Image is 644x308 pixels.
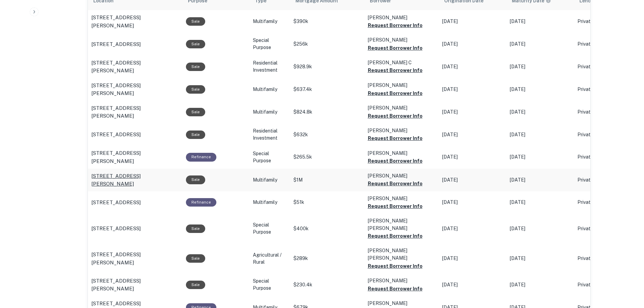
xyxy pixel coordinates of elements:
[510,86,571,93] p: [DATE]
[368,247,435,262] p: [PERSON_NAME] [PERSON_NAME]
[91,277,179,293] a: [STREET_ADDRESS][PERSON_NAME]
[510,153,571,161] p: [DATE]
[510,131,571,138] p: [DATE]
[293,86,361,93] p: $637.4k
[186,40,205,48] div: Sale
[510,109,571,116] p: [DATE]
[368,134,423,142] button: Request Borrower Info
[186,63,205,71] div: Sale
[186,224,205,233] div: Sale
[577,18,631,25] p: Private Money
[253,127,287,142] p: Residential Investment
[442,63,503,70] p: [DATE]
[368,202,423,210] button: Request Borrower Info
[293,225,361,232] p: $400k
[186,153,216,161] div: This loan purpose was for refinancing
[186,254,205,263] div: Sale
[577,199,631,206] p: Private Money
[91,224,179,233] a: [STREET_ADDRESS]
[577,281,631,288] p: Private Money
[368,44,423,52] button: Request Borrower Info
[510,63,571,70] p: [DATE]
[368,300,435,307] p: [PERSON_NAME]
[510,41,571,48] p: [DATE]
[293,109,361,116] p: $824.8k
[368,180,423,188] button: Request Borrower Info
[368,14,435,21] p: [PERSON_NAME]
[368,104,435,112] p: [PERSON_NAME]
[510,199,571,206] p: [DATE]
[442,225,503,232] p: [DATE]
[186,17,205,26] div: Sale
[368,112,423,120] button: Request Borrower Info
[91,104,179,120] a: [STREET_ADDRESS][PERSON_NAME]
[253,60,287,74] p: Residential Investment
[293,41,361,48] p: $256k
[91,198,179,207] a: [STREET_ADDRESS]
[442,18,503,25] p: [DATE]
[253,221,287,236] p: Special Purpose
[91,14,179,29] a: [STREET_ADDRESS][PERSON_NAME]
[577,176,631,184] p: Private Money
[293,153,361,161] p: $265.5k
[368,157,423,165] button: Request Borrower Info
[368,127,435,134] p: [PERSON_NAME]
[91,81,179,97] p: [STREET_ADDRESS][PERSON_NAME]
[368,195,435,202] p: [PERSON_NAME]
[368,277,435,284] p: [PERSON_NAME]
[253,176,287,184] p: Multifamily
[293,63,361,70] p: $928.9k
[577,63,631,70] p: Private Money
[293,131,361,138] p: $632k
[91,198,141,207] p: [STREET_ADDRESS]
[253,252,287,266] p: Agricultural / Rural
[368,66,423,74] button: Request Borrower Info
[368,262,423,270] button: Request Borrower Info
[577,86,631,93] p: Private Money
[186,198,216,207] div: This loan purpose was for refinancing
[91,251,179,266] a: [STREET_ADDRESS][PERSON_NAME]
[368,172,435,180] p: [PERSON_NAME]
[186,85,205,94] div: Sale
[442,109,503,116] p: [DATE]
[293,199,361,206] p: $51k
[442,131,503,138] p: [DATE]
[442,281,503,288] p: [DATE]
[368,285,423,293] button: Request Borrower Info
[253,37,287,51] p: Special Purpose
[610,254,644,286] iframe: Chat Widget
[368,217,435,232] p: [PERSON_NAME] [PERSON_NAME]
[510,255,571,262] p: [DATE]
[253,109,287,116] p: Multifamily
[577,109,631,116] p: Private Money
[293,176,361,184] p: $1M
[186,175,205,184] div: Sale
[442,255,503,262] p: [DATE]
[510,176,571,184] p: [DATE]
[368,21,423,29] button: Request Borrower Info
[442,41,503,48] p: [DATE]
[91,172,179,188] a: [STREET_ADDRESS][PERSON_NAME]
[577,255,631,262] p: Private Money
[510,18,571,25] p: [DATE]
[91,40,141,48] p: [STREET_ADDRESS]
[91,224,141,233] p: [STREET_ADDRESS]
[577,131,631,138] p: Private Money
[91,40,179,48] a: [STREET_ADDRESS]
[442,176,503,184] p: [DATE]
[91,131,141,139] p: [STREET_ADDRESS]
[368,149,435,157] p: [PERSON_NAME]
[577,225,631,232] p: Private Money
[510,281,571,288] p: [DATE]
[510,225,571,232] p: [DATE]
[577,153,631,161] p: Private Money
[368,59,435,66] p: [PERSON_NAME] C
[91,149,179,165] a: [STREET_ADDRESS][PERSON_NAME]
[442,199,503,206] p: [DATE]
[293,18,361,25] p: $390k
[253,278,287,292] p: Special Purpose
